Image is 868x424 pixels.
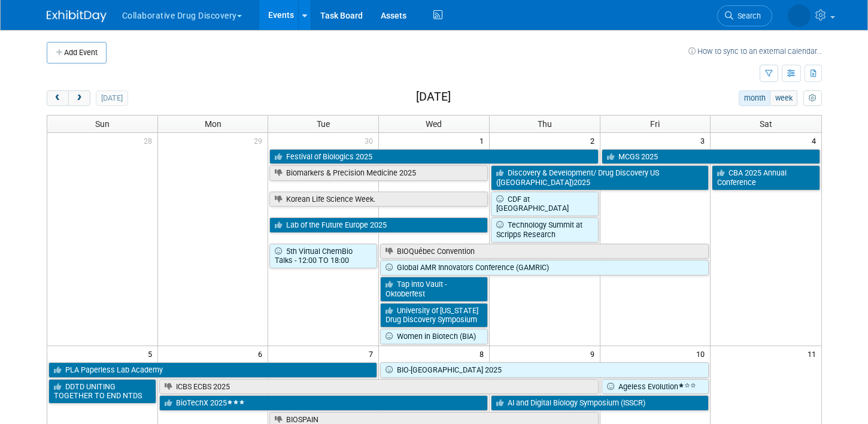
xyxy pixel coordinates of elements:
span: 1 [478,133,489,148]
span: 9 [589,346,600,361]
button: week [770,90,797,106]
span: Wed [426,119,442,129]
span: Tue [317,119,330,129]
span: 6 [257,346,268,361]
button: [DATE] [96,90,128,106]
a: BIO‑[GEOGRAPHIC_DATA] 2025 [380,362,709,378]
button: month [739,90,770,106]
a: Tap into Vault - Oktoberfest [380,277,488,301]
img: ExhibitDay [47,10,107,22]
span: 4 [811,133,821,148]
span: 3 [699,133,710,148]
i: Personalize Calendar [809,95,817,102]
a: Lab of the Future Europe 2025 [269,217,487,233]
a: Biomarkers & Precision Medicine 2025 [269,165,487,181]
span: 30 [363,133,378,148]
a: 5th Virtual ChemBio Talks - 12:00 TO 18:00 [269,244,377,268]
span: 7 [368,346,378,361]
a: Search [717,5,772,26]
a: CDF at [GEOGRAPHIC_DATA] [491,192,599,216]
a: Technology Summit at Scripps Research [491,217,599,242]
button: prev [47,90,69,106]
span: Mon [205,119,221,129]
a: CBA 2025 Annual Conference [712,165,820,190]
span: 28 [142,133,157,148]
span: 2 [589,133,600,148]
a: Global AMR Innovators Conference (GAMRIC) [380,260,709,275]
span: 29 [253,133,268,148]
a: Festival of Biologics 2025 [269,149,598,165]
button: next [68,90,90,106]
a: BIOQuébec Convention [380,244,709,259]
button: myCustomButton [803,90,821,106]
span: Thu [538,119,552,129]
span: 10 [695,346,710,361]
a: BioTechX 2025 [159,395,488,411]
a: DDTD UNITING TOGETHER TO END NTDS [48,379,156,404]
span: 11 [806,346,821,361]
button: Add Event [47,42,107,63]
a: Women in Biotech (BIA) [380,329,488,344]
a: ICBS ECBS 2025 [159,379,599,395]
span: 5 [147,346,157,361]
img: Katarina Vucetic [788,4,811,27]
a: Korean Life Science Week. [269,192,487,207]
span: Search [733,11,761,20]
span: Sun [95,119,110,129]
span: 8 [478,346,489,361]
a: PLA Paperless Lab Academy [48,362,378,378]
span: Fri [650,119,660,129]
a: How to sync to an external calendar... [688,47,822,56]
a: AI and Digital Biology Symposium (ISSCR) [491,395,709,411]
h2: [DATE] [416,90,451,104]
a: Ageless Evolution [602,379,709,395]
a: University of [US_STATE] Drug Discovery Symposium [380,303,488,328]
span: Sat [760,119,772,129]
a: Discovery & Development/ Drug Discovery US ([GEOGRAPHIC_DATA])2025 [491,165,709,190]
a: MCGS 2025 [602,149,820,165]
